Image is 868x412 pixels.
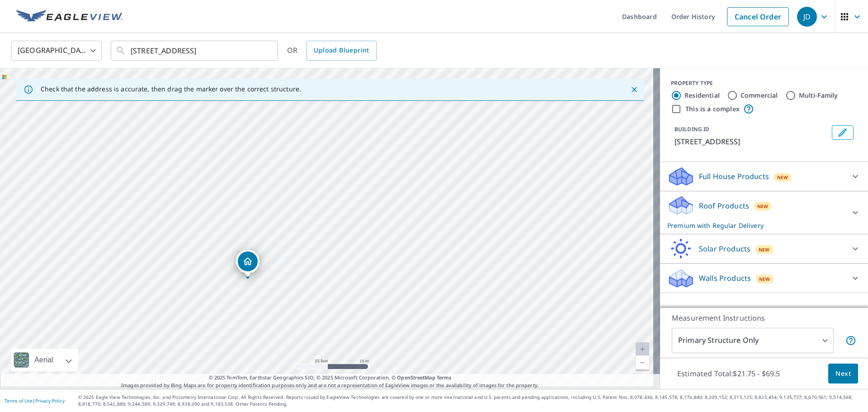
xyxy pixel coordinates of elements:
[675,136,828,147] p: [STREET_ADDRESS]
[437,374,452,381] a: Terms
[667,267,861,289] div: Walls ProductsNew
[684,91,720,100] label: Residential
[675,125,709,133] p: BUILDING ID
[699,273,751,284] p: Walls Products
[667,221,844,230] p: Premium with Regular Delivery
[636,342,649,356] a: Current Level 20, Zoom In Disabled
[236,250,259,278] div: Dropped pin, building 1, Residential property, 253 Dexter Ave Meriden, CT 06450
[699,243,750,254] p: Solar Products
[759,275,770,283] span: New
[672,313,856,323] p: Measurement Instructions
[131,38,259,63] input: Search by address or latitude-longitude
[845,335,856,346] span: Your report will include only the primary structure on the property. For example, a detached gara...
[835,368,851,379] span: Next
[672,328,834,353] div: Primary Structure Only
[832,125,854,140] button: Edit building 1
[671,79,857,87] div: PROPERTY TYPE
[41,85,301,93] p: Check that the address is accurate, then drag the marker over the correct structure.
[314,45,369,56] span: Upload Blueprint
[741,91,778,100] label: Commercial
[11,349,78,371] div: Aerial
[667,166,861,187] div: Full House ProductsNew
[397,374,435,381] a: OpenStreetMap
[699,200,749,211] p: Roof Products
[777,174,788,181] span: New
[16,10,123,24] img: EV Logo
[628,84,640,95] button: Close
[287,41,377,61] div: OR
[209,374,452,382] span: © 2025 TomTom, Earthstar Geographics SIO, © 2025 Microsoft Corporation, ©
[667,195,861,230] div: Roof ProductsNewPremium with Regular Delivery
[32,349,56,371] div: Aerial
[35,398,65,404] a: Privacy Policy
[78,394,863,407] p: © 2025 Eagle View Technologies, Inc. and Pictometry International Corp. All Rights Reserved. Repo...
[11,38,102,63] div: [GEOGRAPHIC_DATA]
[699,171,769,182] p: Full House Products
[799,91,838,100] label: Multi-Family
[757,203,769,210] span: New
[307,41,376,61] a: Upload Blueprint
[685,104,740,114] label: This is a complex
[670,364,788,384] p: Estimated Total: $21.75 - $69.5
[797,7,817,27] div: JD
[828,364,858,384] button: Next
[5,398,65,403] p: |
[759,246,770,253] span: New
[5,398,33,404] a: Terms of Use
[636,356,649,369] a: Current Level 20, Zoom Out
[727,7,789,26] a: Cancel Order
[667,238,861,260] div: Solar ProductsNew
